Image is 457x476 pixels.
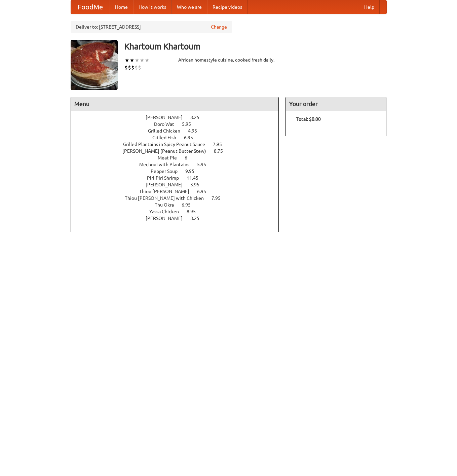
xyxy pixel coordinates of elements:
span: 7.95 [213,142,229,147]
span: 8.95 [187,209,202,214]
span: Mechoui with Plantains [139,162,196,167]
span: 8.25 [190,115,206,120]
a: Doro Wat 5.95 [154,121,203,127]
span: Yassa Chicken [149,209,186,214]
img: angular.jpg [71,40,118,90]
a: Change [211,24,227,30]
h3: Khartoum Khartoum [124,40,387,53]
li: $ [131,64,135,71]
span: Piri-Piri Shrimp [147,175,186,181]
a: Thu Okra 6.95 [155,202,203,208]
a: Thiou [PERSON_NAME] with Chicken 7.95 [125,195,233,201]
b: Total: $0.00 [296,116,321,122]
a: How it works [133,0,172,14]
a: Grilled Fish 6.95 [152,135,205,140]
li: $ [138,64,141,71]
a: Home [110,0,133,14]
li: ★ [129,57,135,64]
span: 5.95 [197,162,213,167]
a: Mechoui with Plantains 5.95 [139,162,219,167]
a: [PERSON_NAME] 8.25 [146,115,212,120]
span: 8.75 [214,148,230,154]
span: [PERSON_NAME] (Peanut Butter Stew) [122,148,213,154]
span: 6 [185,155,194,160]
h4: Menu [71,97,279,111]
h4: Your order [286,97,386,111]
a: Piri-Piri Shrimp 11.45 [147,175,211,181]
span: 4.95 [188,128,204,134]
li: ★ [145,57,150,64]
li: $ [128,64,131,71]
li: ★ [135,57,140,64]
a: [PERSON_NAME] 8.25 [146,216,212,221]
a: [PERSON_NAME] 3.95 [146,182,212,187]
a: Grilled Chicken 4.95 [148,128,210,134]
li: $ [135,64,138,71]
span: 9.95 [185,169,201,174]
span: 5.95 [182,121,198,127]
span: Grilled Fish [152,135,183,140]
div: African homestyle cuisine, cooked fresh daily. [178,57,279,63]
a: Thiou [PERSON_NAME] 6.95 [139,189,219,194]
span: Grilled Chicken [148,128,187,134]
span: 3.95 [190,182,206,187]
a: Grilled Plantains in Spicy Peanut Sauce 7.95 [123,142,234,147]
li: ★ [140,57,145,64]
span: Pepper Soup [151,169,184,174]
a: [PERSON_NAME] (Peanut Butter Stew) 8.75 [122,148,235,154]
span: Meat Pie [158,155,184,160]
a: Who we are [172,0,207,14]
span: 6.95 [184,135,200,140]
span: [PERSON_NAME] [146,216,189,221]
span: Doro Wat [154,121,181,127]
span: Grilled Plantains in Spicy Peanut Sauce [123,142,212,147]
li: ★ [124,57,129,64]
span: [PERSON_NAME] [146,182,189,187]
span: 8.25 [190,216,206,221]
li: $ [124,64,128,71]
span: Thiou [PERSON_NAME] [139,189,196,194]
div: Deliver to: [STREET_ADDRESS] [71,21,232,33]
a: Yassa Chicken 8.95 [149,209,208,214]
span: 6.95 [197,189,213,194]
span: 11.45 [187,175,205,181]
a: Recipe videos [207,0,247,14]
a: FoodMe [71,0,110,14]
span: 7.95 [212,195,227,201]
a: Meat Pie 6 [158,155,200,160]
a: Help [359,0,380,14]
a: Pepper Soup 9.95 [151,169,207,174]
span: Thu Okra [155,202,181,208]
span: [PERSON_NAME] [146,115,189,120]
span: 6.95 [182,202,197,208]
span: Thiou [PERSON_NAME] with Chicken [125,195,211,201]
